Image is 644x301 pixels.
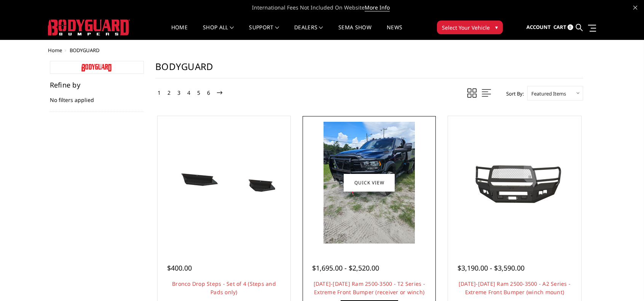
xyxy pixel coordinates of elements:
[156,88,163,97] a: 1
[205,88,212,97] a: 6
[526,24,551,30] span: Account
[344,174,395,191] a: Quick view
[495,23,498,31] span: ▾
[195,88,202,97] a: 5
[567,24,573,30] span: 0
[172,280,276,296] a: Bronco Drop Steps - Set of 4 (Steps and Pads only)
[459,280,571,296] a: [DATE]-[DATE] Ram 2500-3500 - A2 Series - Extreme Front Bumper (winch mount)
[553,24,566,30] span: Cart
[502,88,524,99] label: Sort By:
[454,155,575,210] img: 2019-2025 Ram 2500-3500 - A2 Series - Extreme Front Bumper (winch mount)
[338,25,371,40] a: SEMA Show
[450,118,579,247] a: 2019-2025 Ram 2500-3500 - A2 Series - Extreme Front Bumper (winch mount)
[175,88,182,97] a: 3
[171,25,188,40] a: Home
[167,263,192,272] span: $400.00
[48,19,130,35] img: BODYGUARD BUMPERS
[304,118,434,247] a: 2019-2026 Ram 2500-3500 - T2 Series - Extreme Front Bumper (receiver or winch) 2019-2026 Ram 2500...
[203,25,234,40] a: shop all
[314,280,425,296] a: [DATE]-[DATE] Ram 2500-3500 - T2 Series - Extreme Front Bumper (receiver or winch)
[70,47,99,54] span: BODYGUARD
[159,118,289,247] a: Bronco Drop Steps - Set of 4 (Steps and Pads only) Bronco Drop Steps - Set of 4 (Steps and Pads o...
[249,25,279,40] a: Support
[155,61,583,78] h1: BODYGUARD
[457,263,524,272] span: $3,190.00 - $3,590.00
[294,25,323,40] a: Dealers
[50,81,144,88] h5: Refine by
[365,4,390,11] a: More Info
[166,88,172,97] a: 2
[50,81,144,112] div: No filters applied
[81,64,112,72] img: bodyguard-logoonly-red_1544544210__99040.original.jpg
[312,263,379,272] span: $1,695.00 - $2,520.00
[526,17,551,38] a: Account
[553,17,573,38] a: Cart 0
[387,25,402,40] a: News
[442,24,490,32] span: Select Your Vehicle
[437,21,503,34] button: Select Your Vehicle
[324,122,415,244] img: 2019-2026 Ram 2500-3500 - T2 Series - Extreme Front Bumper (receiver or winch)
[185,88,192,97] a: 4
[48,47,62,54] a: Home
